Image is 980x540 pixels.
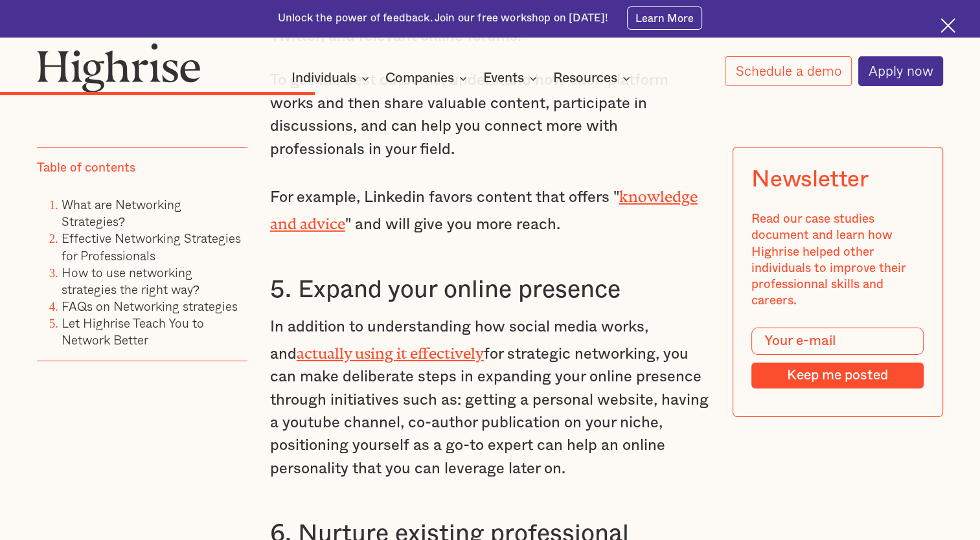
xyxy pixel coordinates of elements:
[37,43,201,92] img: Highrise logo
[752,211,924,309] div: Read our case studies document and learn how Highrise helped other individuals to improve their p...
[62,229,241,264] a: Effective Networking Strategies for Professionals
[752,362,924,388] input: Keep me posted
[483,71,541,86] div: Events
[62,313,204,349] a: Let Highrise Teach You to Network Better
[278,11,608,26] div: Unlock the power of feedback. Join our free workshop on [DATE]!
[270,183,711,236] p: For example, Linkedin favors content that offers " " and will give you more reach.
[37,160,135,176] div: Table of contents
[483,71,524,86] div: Events
[725,56,852,86] a: Schedule a demo
[940,18,955,33] img: Cross icon
[291,71,373,86] div: Individuals
[752,327,924,355] input: Your e-mail
[270,69,711,161] p: To get the best outcome, understand how each platform works and then share valuable content, part...
[627,6,703,30] a: Learn More
[858,56,944,86] a: Apply now
[752,327,924,388] form: Modal Form
[385,71,471,86] div: Companies
[297,344,484,354] a: actually using it effectively
[62,297,238,315] a: FAQs on Networking strategies
[270,275,711,305] h3: 5. Expand your online presence
[270,316,711,480] p: In addition to understanding how social media works, and for strategic networking, you can make d...
[553,71,634,86] div: Resources
[62,195,181,231] a: What are Networking Strategies?
[62,262,200,298] a: How to use networking strategies the right way?
[752,166,869,192] div: Newsletter
[270,188,698,224] a: knowledge and advice
[553,71,617,86] div: Resources
[385,71,454,86] div: Companies
[291,71,356,86] div: Individuals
